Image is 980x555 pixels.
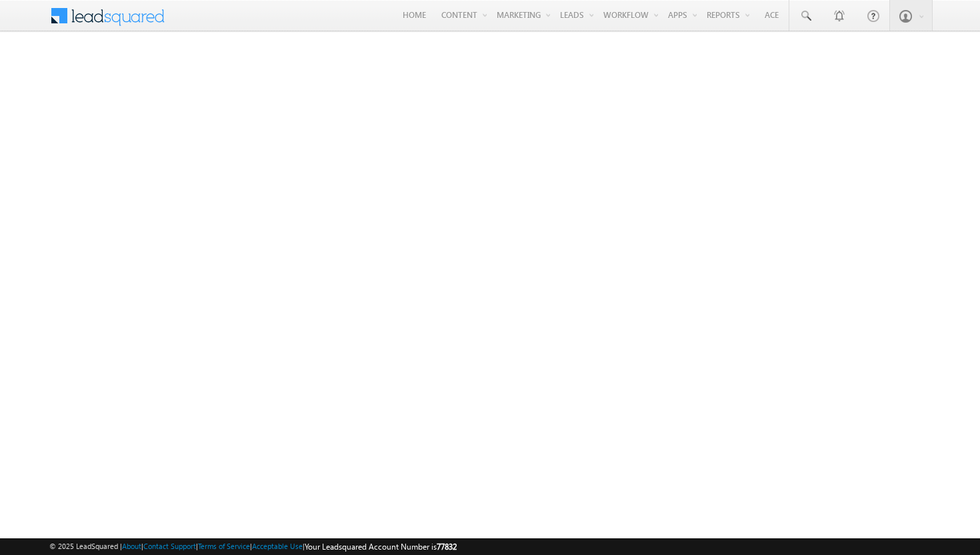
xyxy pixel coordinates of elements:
a: Acceptable Use [252,542,303,550]
a: About [122,542,141,550]
span: 77832 [437,542,457,552]
a: Terms of Service [198,542,250,550]
a: Contact Support [143,542,196,550]
span: Your Leadsquared Account Number is [305,542,457,552]
span: © 2025 LeadSquared | | | | | [49,540,457,553]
